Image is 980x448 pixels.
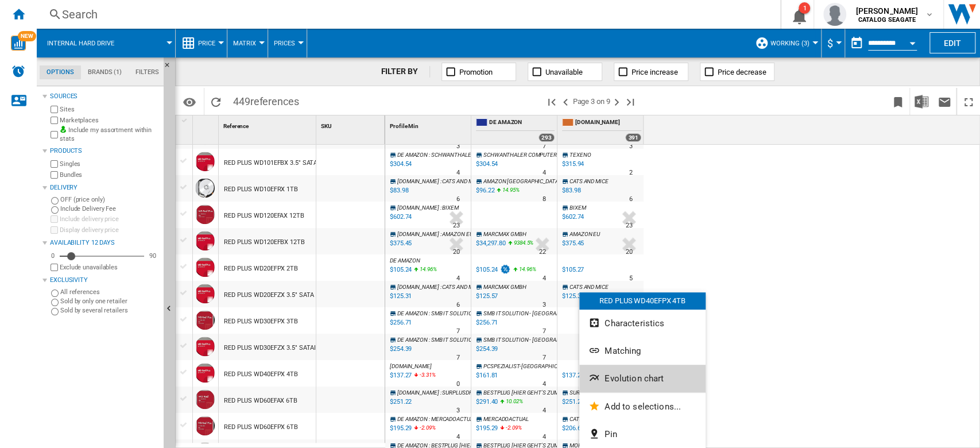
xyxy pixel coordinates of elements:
span: Characteristics [605,318,664,329]
div: RED PLUS WD40EFPX 4TB [579,292,706,310]
button: Evolution chart [579,365,706,392]
button: Matching [579,337,706,365]
button: Pin... [579,420,706,448]
button: Characteristics [579,310,706,337]
span: Add to selections... [605,401,681,412]
span: Matching [605,346,641,356]
span: Evolution chart [605,373,664,384]
button: Add to selections... [579,393,706,420]
span: Pin [605,429,617,439]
